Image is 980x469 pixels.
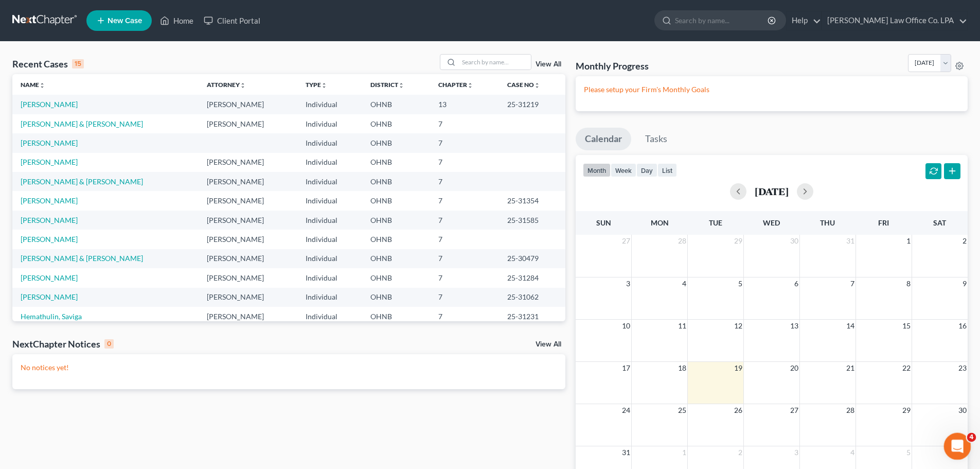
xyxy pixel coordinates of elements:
[321,82,327,89] i: unfold_more
[362,288,430,307] td: OHNB
[21,312,82,321] a: Hemathulin, Saviga
[362,230,430,249] td: OHNB
[199,307,297,326] td: [PERSON_NAME]
[621,235,631,247] span: 27
[199,172,297,191] td: [PERSON_NAME]
[681,277,687,290] span: 4
[199,268,297,287] td: [PERSON_NAME]
[763,218,780,227] span: Wed
[21,196,78,205] a: [PERSON_NAME]
[199,153,297,172] td: [PERSON_NAME]
[430,307,499,326] td: 7
[12,338,114,350] div: NextChapter Notices
[499,288,565,307] td: 25-31062
[306,81,327,89] a: Typeunfold_more
[207,81,246,89] a: Attorneyunfold_more
[199,114,297,133] td: [PERSON_NAME]
[787,11,821,30] a: Help
[677,404,687,416] span: 25
[297,133,362,152] td: Individual
[459,55,531,70] input: Search by name...
[21,100,78,109] a: [PERSON_NAME]
[362,172,430,191] td: OHNB
[499,249,565,268] td: 25-30479
[12,58,84,70] div: Recent Cases
[362,153,430,172] td: OHNB
[733,235,743,247] span: 29
[430,230,499,249] td: 7
[297,307,362,326] td: Individual
[901,320,912,332] span: 15
[733,404,743,416] span: 26
[21,158,78,166] a: [PERSON_NAME]
[709,218,722,227] span: Tue
[755,186,789,197] h2: [DATE]
[362,211,430,230] td: OHNB
[789,235,799,247] span: 30
[822,11,967,30] a: [PERSON_NAME] Law Office Co. LPA
[21,138,78,147] a: [PERSON_NAME]
[398,82,404,89] i: unfold_more
[362,95,430,114] td: OHNB
[905,446,912,459] span: 5
[297,268,362,287] td: Individual
[789,362,799,374] span: 20
[534,82,540,89] i: unfold_more
[430,249,499,268] td: 7
[499,191,565,210] td: 25-31354
[499,211,565,230] td: 25-31585
[21,81,45,89] a: Nameunfold_more
[499,268,565,287] td: 25-31284
[499,307,565,326] td: 25-31231
[878,218,889,227] span: Fri
[199,191,297,210] td: [PERSON_NAME]
[789,404,799,416] span: 27
[584,84,959,95] p: Please setup your Firm's Monthly Goals
[297,230,362,249] td: Individual
[430,211,499,230] td: 7
[621,362,631,374] span: 17
[576,60,649,72] h3: Monthly Progress
[297,95,362,114] td: Individual
[499,95,565,114] td: 25-31219
[21,362,557,373] p: No notices yet!
[297,114,362,133] td: Individual
[789,320,799,332] span: 13
[430,172,499,191] td: 7
[108,17,142,25] span: New Case
[737,446,743,459] span: 2
[621,446,631,459] span: 31
[733,320,743,332] span: 12
[621,320,631,332] span: 10
[21,254,143,263] a: [PERSON_NAME] & [PERSON_NAME]
[845,404,856,416] span: 28
[677,362,687,374] span: 18
[957,404,968,416] span: 30
[21,273,78,282] a: [PERSON_NAME]
[297,191,362,210] td: Individual
[104,339,114,349] div: 0
[905,277,912,290] span: 8
[961,235,968,247] span: 2
[651,218,669,227] span: Mon
[596,218,611,227] span: Sun
[362,133,430,152] td: OHNB
[370,81,404,89] a: Districtunfold_more
[362,249,430,268] td: OHNB
[297,288,362,307] td: Individual
[430,95,499,114] td: 13
[199,11,265,30] a: Client Portal
[625,277,631,290] span: 3
[961,277,968,290] span: 9
[467,82,473,89] i: unfold_more
[933,218,946,227] span: Sat
[845,362,856,374] span: 21
[583,163,611,177] button: month
[636,163,657,177] button: day
[199,249,297,268] td: [PERSON_NAME]
[362,114,430,133] td: OHNB
[297,153,362,172] td: Individual
[362,307,430,326] td: OHNB
[636,128,676,150] a: Tasks
[21,235,78,244] a: [PERSON_NAME]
